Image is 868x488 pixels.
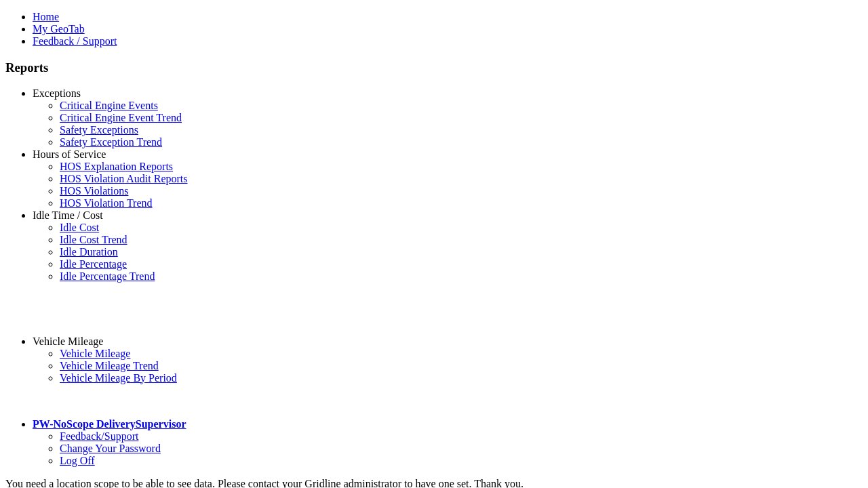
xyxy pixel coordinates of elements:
[60,161,173,172] a: HOS Explanation Reports
[60,443,161,454] a: Change Your Password
[33,23,85,35] a: My GeoTab
[33,11,59,22] a: Home
[60,348,130,359] a: Vehicle Mileage
[60,360,159,371] a: Vehicle Mileage Trend
[60,372,177,384] a: Vehicle Mileage By Period
[33,335,103,347] a: Vehicle Mileage
[60,173,188,184] a: HOS Violation Audit Reports
[60,112,182,123] a: Critical Engine Event Trend
[60,234,127,245] a: Idle Cost Trend
[33,148,106,160] a: Hours of Service
[5,60,863,75] h3: Reports
[60,124,138,136] a: Safety Exceptions
[60,455,95,466] a: Log Off
[60,136,162,148] a: Safety Exception Trend
[33,35,117,47] a: Feedback / Support
[60,100,158,111] a: Critical Engine Events
[60,430,138,442] a: Feedback/Support
[33,209,103,221] a: Idle Time / Cost
[33,87,81,99] a: Exceptions
[60,222,99,233] a: Idle Cost
[60,246,118,258] a: Idle Duration
[60,258,127,270] a: Idle Percentage
[33,418,186,430] a: PW-NoScope DeliverySupervisor
[60,270,155,282] a: Idle Percentage Trend
[60,197,153,209] a: HOS Violation Trend
[60,185,128,197] a: HOS Violations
